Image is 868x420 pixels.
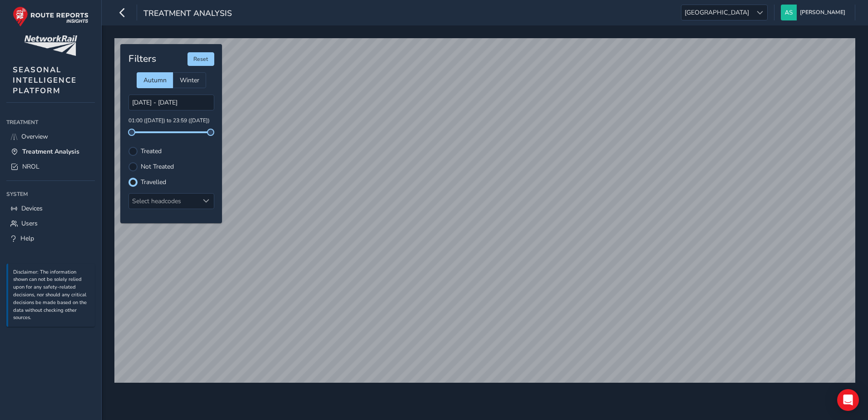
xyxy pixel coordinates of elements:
[6,201,95,216] a: Devices
[800,5,845,20] span: [PERSON_NAME]
[6,231,95,246] a: Help
[141,179,166,185] label: Travelled
[143,8,232,20] span: Treatment Analysis
[837,389,859,411] div: Open Intercom Messenger
[6,144,95,159] a: Treatment Analysis
[137,72,173,88] div: Autumn
[6,115,95,129] div: Treatment
[13,269,90,322] p: Disclaimer: The information shown can not be solely relied upon for any safety-related decisions,...
[128,53,156,65] h4: Filters
[22,162,39,171] span: NROL
[22,147,79,156] span: Treatment Analysis
[128,117,214,125] p: 01:00 ([DATE]) to 23:59 ([DATE])
[21,204,43,213] span: Devices
[681,5,752,20] span: [GEOGRAPHIC_DATA]
[129,194,199,209] div: Select headcodes
[6,159,95,174] a: NROL
[13,6,89,27] img: rr logo
[781,5,797,20] img: diamond-layout
[13,65,77,96] span: SEASONAL INTELLIGENCE PLATFORM
[20,234,34,243] span: Help
[21,219,38,228] span: Users
[781,5,848,20] button: [PERSON_NAME]
[21,132,48,141] span: Overview
[24,35,77,56] img: customer logo
[180,76,199,85] span: Winter
[141,164,174,170] label: Not Treated
[6,216,95,231] a: Users
[143,76,167,85] span: Autumn
[6,187,95,201] div: System
[187,52,214,66] button: Reset
[141,148,162,155] label: Treated
[173,72,206,88] div: Winter
[114,38,855,383] canvas: Map
[6,129,95,144] a: Overview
